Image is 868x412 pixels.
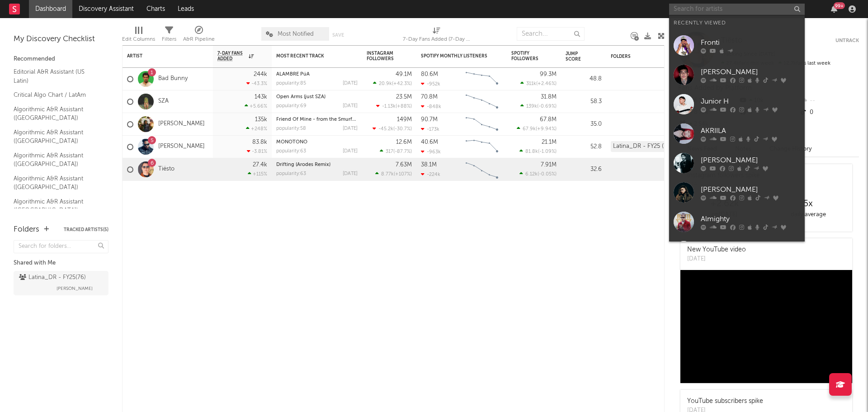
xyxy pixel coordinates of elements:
[158,143,205,151] a: [PERSON_NAME]
[276,95,325,99] a: Open Arms (just SZA)
[14,54,108,65] div: Recommended
[247,148,267,154] div: -3.81 %
[158,98,169,105] a: SZA
[566,164,602,175] div: 32.6
[403,34,471,45] div: 7-Day Fans Added (7-Day Fans Added)
[566,119,602,130] div: 35.0
[519,171,557,177] div: ( )
[421,162,437,168] div: 38.1M
[375,171,412,177] div: ( )
[669,31,805,60] a: Fronti
[158,120,205,128] a: [PERSON_NAME]
[14,90,99,100] a: Critical Algo Chart / LatAm
[669,148,805,178] a: [PERSON_NAME]
[526,81,536,86] span: 311k
[14,174,99,192] a: Algorithmic A&R Assistant ([GEOGRAPHIC_DATA])
[540,71,557,77] div: 99.3M
[14,258,108,269] div: Shared with Me
[799,95,859,107] div: --
[380,148,412,154] div: ( )
[687,255,746,264] div: [DATE]
[158,166,175,173] a: Tiësto
[276,72,358,77] div: ALAMBRE PúA
[799,107,859,118] div: 0
[540,117,557,123] div: 67.8M
[183,23,215,49] div: A&R Pipeline
[253,162,267,168] div: 27.4k
[538,104,555,109] span: -0.69 %
[421,104,441,109] div: -848k
[542,139,557,145] div: 21.1M
[379,81,392,86] span: 20.9k
[566,74,602,85] div: 48.8
[611,141,675,152] div: Latina_DR - FY25 (76)
[766,199,850,209] div: 5 x
[276,140,358,145] div: MONÓTONO
[162,34,176,45] div: Filters
[421,171,440,177] div: -224k
[343,149,358,154] div: [DATE]
[421,53,489,59] div: Spotify Monthly Listeners
[403,23,471,49] div: 7-Day Fans Added (7-Day Fans Added)
[376,103,412,109] div: ( )
[701,184,800,195] div: [PERSON_NAME]
[382,104,396,109] span: -1.13k
[462,113,502,136] svg: Chart title
[421,71,438,77] div: 80.6M
[14,34,108,45] div: My Discovery Checklist
[831,5,837,13] button: 99+
[611,54,679,59] div: Folders
[462,158,502,181] svg: Chart title
[276,117,358,122] div: Friend Of Mine - from the Smurfs Movie Soundtrack
[14,67,99,85] a: Editorial A&R Assistant (US Latin)
[122,34,155,45] div: Edit Columns
[396,71,412,77] div: 49.1M
[14,271,108,295] a: Latina_DR - FY25(76)[PERSON_NAME]
[343,104,358,109] div: [DATE]
[343,126,358,131] div: [DATE]
[276,162,330,167] a: Drifting (Arodes Remix)
[276,126,306,131] div: popularity: 58
[669,119,805,148] a: AKRIILA
[396,139,412,145] div: 12.6M
[421,81,440,87] div: -952k
[395,149,410,154] span: -87.7 %
[158,75,188,83] a: Bad Bunny
[462,136,502,158] svg: Chart title
[421,117,438,123] div: 90.7M
[669,237,805,266] a: Almigthy
[343,171,358,176] div: [DATE]
[396,162,412,168] div: 7.63M
[525,172,538,177] span: 6.12k
[421,126,439,132] div: -173k
[252,139,267,145] div: 83.8k
[525,149,538,154] span: 81.8k
[687,397,763,406] div: YouTube subscribers spike
[395,172,410,177] span: +107 %
[183,34,215,45] div: A&R Pipeline
[343,81,358,86] div: [DATE]
[511,51,543,62] div: Spotify Followers
[421,94,438,100] div: 70.8M
[14,240,108,253] input: Search for folders...
[254,71,267,77] div: 244k
[669,60,805,90] a: [PERSON_NAME]
[162,23,176,49] div: Filters
[276,81,306,86] div: popularity: 85
[278,31,314,37] span: Most Notified
[276,104,307,109] div: popularity: 69
[537,127,555,132] span: +9.94 %
[332,33,344,38] button: Save
[687,245,746,255] div: New YouTube video
[701,66,800,77] div: [PERSON_NAME]
[14,224,39,235] div: Folders
[122,23,155,49] div: Edit Columns
[396,94,412,100] div: 23.5M
[766,209,850,220] div: daily average
[246,81,267,86] div: -43.3 %
[669,4,805,15] input: Search for artists
[255,94,267,100] div: 143k
[57,283,93,294] span: [PERSON_NAME]
[669,90,805,119] a: Junior H
[373,81,412,86] div: ( )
